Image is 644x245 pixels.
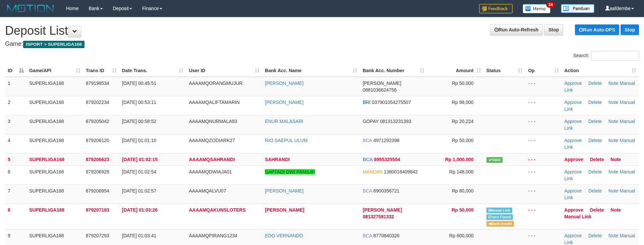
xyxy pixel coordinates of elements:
[575,24,619,35] a: Run Auto-DPS
[86,233,109,238] span: 879207293
[564,207,583,213] a: Approve
[449,169,473,174] span: Rp 148,000
[564,214,591,219] a: Manual Link
[5,77,26,96] td: 1
[486,214,513,220] span: Similar transaction found
[564,138,635,150] a: Manual Link
[262,65,360,77] th: Bank Acc. Name: activate to sort column ascending
[591,51,639,61] input: Search:
[525,153,562,165] td: - - -
[373,138,400,143] span: Copy 4971292398 to clipboard
[546,2,555,8] span: 34
[486,208,512,213] span: Manually Linked
[5,3,56,13] img: MOTION_logo.png
[86,188,109,194] span: 879206954
[186,65,262,77] th: User ID: activate to sort column ascending
[608,188,619,194] a: Note
[525,165,562,185] td: - - -
[564,188,582,194] a: Approve
[363,207,402,213] span: [PERSON_NAME]
[564,157,583,162] a: Approve
[608,169,619,174] a: Note
[86,100,109,105] span: 879202234
[564,169,635,181] a: Manual Link
[564,100,635,112] a: Manual Link
[5,41,639,47] h4: Game:
[119,65,186,77] th: Date Trans.: activate to sort column ascending
[452,138,474,143] span: Rp 50,000
[373,188,400,194] span: Copy 6900356721 to clipboard
[189,157,235,162] span: AAAAMQSAHRANDI
[363,119,378,124] span: GOPAY
[122,157,158,162] span: [DATE] 01:02:15
[452,188,474,194] span: Rp 80,000
[5,65,26,77] th: ID: activate to sort column descending
[608,81,619,86] a: Note
[5,204,26,229] td: 8
[26,65,83,77] th: Game/API: activate to sort column ascending
[373,233,400,238] span: Copy 8770840326 to clipboard
[360,65,427,77] th: Bank Acc. Number: activate to sort column ascending
[486,221,514,227] span: Bank is not match
[452,81,474,86] span: Rp 50,000
[265,138,307,143] a: RIO SAEPUL ULUM
[564,233,582,238] a: Approve
[26,153,83,165] td: SUPERLIGA168
[23,41,84,48] span: ISPORT > SUPERLIGA168
[564,100,582,105] a: Approve
[452,207,473,213] span: Rp 50,000
[564,81,582,86] a: Approve
[5,153,26,165] td: 5
[525,77,562,96] td: - - -
[479,4,513,13] img: Feedback.jpg
[86,157,109,162] span: 879206623
[26,185,83,204] td: SUPERLIGA168
[590,157,604,162] a: Delete
[363,87,397,93] span: Copy 0881036624756 to clipboard
[122,188,156,194] span: [DATE] 01:02:57
[265,233,303,238] a: EDO VERNANDO
[523,4,551,13] img: Button%20Memo.svg
[564,169,582,174] a: Approve
[544,24,563,35] a: Stop
[363,169,383,174] span: MANDIRI
[265,169,315,174] a: SAPTADI DWI PAMILIH
[452,119,474,124] span: Rp 20,224
[380,119,411,124] span: Copy 081313231393 to clipboard
[427,65,484,77] th: Amount: activate to sort column ascending
[265,81,303,86] a: [PERSON_NAME]
[525,115,562,134] td: - - -
[5,185,26,204] td: 7
[5,134,26,153] td: 4
[561,4,594,13] img: panduan.png
[86,169,109,174] span: 879206928
[363,157,373,162] span: BCA
[449,233,473,238] span: Rp 600,000
[452,100,474,105] span: Rp 98,000
[122,169,156,174] span: [DATE] 01:02:54
[588,138,602,143] a: Delete
[608,138,619,143] a: Note
[5,115,26,134] td: 3
[445,157,474,162] span: Rp 1,000,000
[26,77,83,96] td: SUPERLIGA168
[484,65,526,77] th: Status: activate to sort column ascending
[562,65,639,77] th: Action: activate to sort column ascending
[122,119,156,124] span: [DATE] 00:58:52
[588,188,602,194] a: Delete
[83,65,119,77] th: Trans ID: activate to sort column ascending
[265,119,303,124] a: ENUR MALASARI
[189,119,237,124] span: AAAAMQNURMALA93
[608,100,619,105] a: Note
[26,96,83,115] td: SUPERLIGA168
[363,100,370,105] span: BRI
[5,24,639,37] h1: Deposit List
[122,100,156,105] span: [DATE] 00:53:11
[26,165,83,185] td: SUPERLIGA168
[608,119,619,124] a: Note
[122,81,156,86] span: [DATE] 00:45:51
[189,81,242,86] span: AAAAMQORANGMUJUR
[189,138,235,143] span: AAAAMQZODIARK27
[363,81,401,86] span: [PERSON_NAME]
[486,157,503,163] span: Valid transaction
